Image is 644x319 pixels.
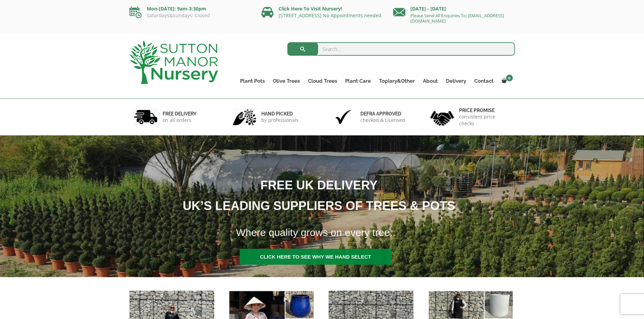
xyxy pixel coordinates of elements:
[269,76,304,86] a: Olive Trees
[163,117,196,124] p: on all orders
[279,12,381,19] a: [STREET_ADDRESS] No Appointments needed
[393,5,515,13] p: [DATE] - [DATE]
[304,76,341,86] a: Cloud Trees
[442,76,470,86] a: Delivery
[129,41,218,84] img: logo
[261,117,299,124] p: by professionals
[236,76,269,86] a: Plant Pots
[506,75,513,81] span: 0
[430,107,454,127] img: 4.jpg
[233,108,256,126] img: 2.jpg
[360,111,405,117] h6: Defra approved
[228,222,560,243] h1: Where quality grows on every tree..
[163,111,196,117] h6: FREE DELIVERY
[134,108,158,126] img: 1.jpg
[341,76,375,86] a: Plant Care
[419,76,442,86] a: About
[129,5,251,13] p: Mon-[DATE]: 9am-3:30pm
[410,12,504,24] a: Please Send All Enquiries To: [EMAIL_ADDRESS][DOMAIN_NAME]
[470,76,498,86] a: Contact
[498,76,515,86] a: 0
[129,13,251,18] p: Saturdays&Sundays: Closed
[375,76,419,86] a: Topiary&Other
[459,107,510,113] h6: Price promise
[70,175,559,216] h1: FREE UK DELIVERY UK’S LEADING SUPPLIERS OF TREES & POTS
[287,42,515,56] input: Search...
[332,108,355,126] img: 3.jpg
[261,111,299,117] h6: hand picked
[459,113,510,127] p: consistent price checks
[360,117,405,124] p: checked & Licensed
[279,5,342,12] a: Click Here To Visit Nursery!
